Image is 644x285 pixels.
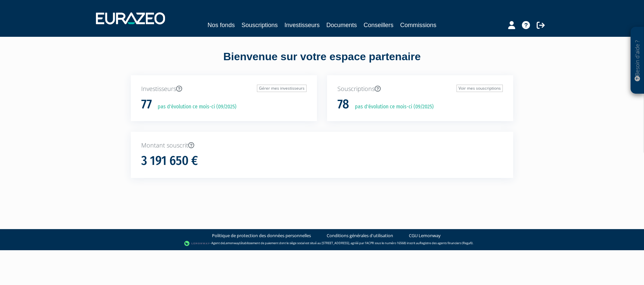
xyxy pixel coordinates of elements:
[141,154,198,168] h1: 3 191 650 €
[400,20,436,30] a: Commissions
[337,85,503,93] p: Souscriptions
[224,241,239,245] a: Lemonway
[284,20,320,30] a: Investisseurs
[241,20,278,30] a: Souscriptions
[141,141,503,150] p: Montant souscrit
[420,241,473,245] a: Registre des agents financiers (Regafi)
[141,85,307,93] p: Investisseurs
[126,49,518,75] div: Bienvenue sur votre espace partenaire
[364,20,393,30] a: Conseillers
[326,20,357,30] a: Documents
[96,12,165,24] img: 1732889491-logotype_eurazeo_blanc_rvb.png
[212,232,311,239] a: Politique de protection des données personnelles
[257,85,307,92] a: Gérer mes investisseurs
[153,103,236,111] p: pas d'évolution ce mois-ci (09/2025)
[141,97,152,111] h1: 77
[409,232,441,239] a: CGU Lemonway
[457,85,503,92] a: Voir mes souscriptions
[350,103,434,111] p: pas d'évolution ce mois-ci (09/2025)
[337,97,349,111] h1: 78
[327,232,393,239] a: Conditions générales d'utilisation
[7,240,637,247] div: - Agent de (établissement de paiement dont le siège social est situé au [STREET_ADDRESS], agréé p...
[208,20,235,30] a: Nos fonds
[184,240,210,247] img: logo-lemonway.png
[634,30,641,91] p: Besoin d'aide ?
